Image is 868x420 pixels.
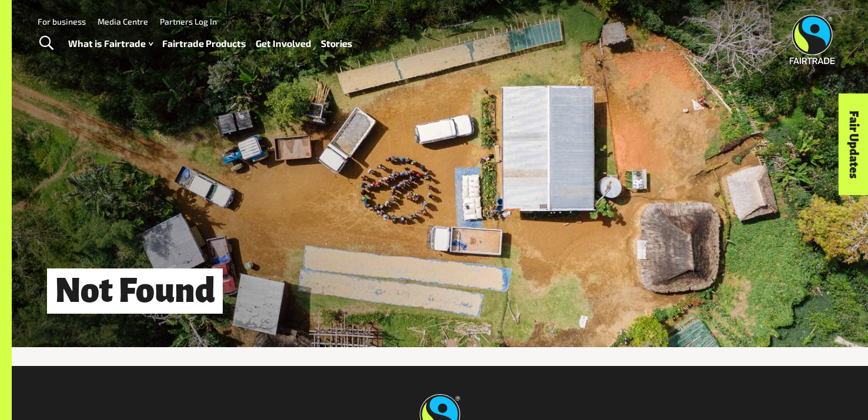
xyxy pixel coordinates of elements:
a: Partners Log In [160,16,217,26]
a: Media Centre [98,16,148,26]
a: What is Fairtrade [68,35,153,52]
a: For business [38,16,86,26]
a: Stories [321,35,353,52]
h1: Not Found [47,268,223,314]
a: Fairtrade Products [162,35,246,52]
a: Toggle Search [32,29,61,58]
a: Get Involved [256,35,311,52]
img: Fairtrade Australia New Zealand logo [790,15,835,64]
